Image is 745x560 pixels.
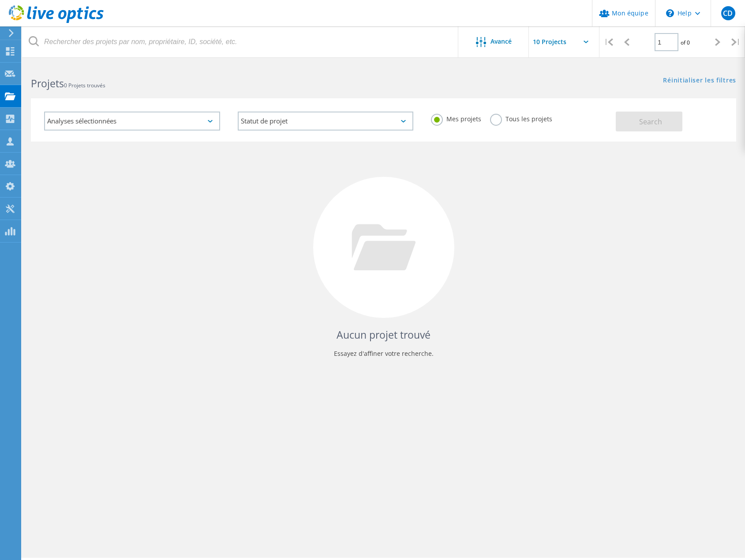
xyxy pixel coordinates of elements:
[681,39,690,46] span: of 0
[666,9,674,17] svg: \n
[431,114,481,122] label: Mes projets
[40,328,727,342] h4: Aucun projet trouvé
[490,38,512,45] span: Avancé
[9,19,104,25] a: Live Optics Dashboard
[599,26,618,58] div: |
[40,347,727,361] p: Essayez d'affiner votre recherche.
[490,114,552,122] label: Tous les projets
[663,77,736,85] a: Réinitialiser les filtres
[616,112,682,131] button: Search
[727,26,745,58] div: |
[31,76,64,90] b: Projets
[723,10,733,17] span: CD
[639,117,662,127] span: Search
[64,82,105,89] span: 0 Projets trouvés
[22,26,459,57] input: Rechercher des projets par nom, propriétaire, ID, société, etc.
[238,112,414,131] div: Statut de projet
[44,112,220,131] div: Analyses sélectionnées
